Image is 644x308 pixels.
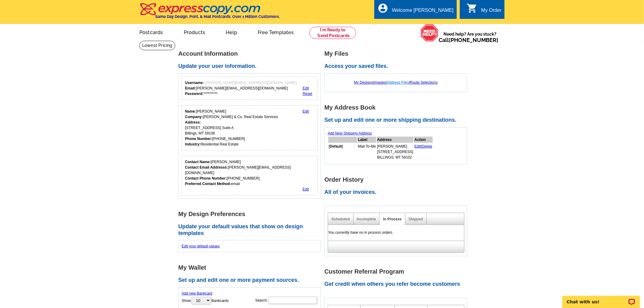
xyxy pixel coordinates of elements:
[374,80,386,85] a: Images
[182,296,229,305] label: Show Bankcards
[185,160,211,164] strong: Contact Name:
[185,120,201,124] strong: Address:
[328,77,464,88] div: | | |
[439,31,502,43] span: Need help? Are you stuck?
[303,109,309,114] a: Edit
[182,291,212,296] a: Add new Bankcard
[324,281,471,288] h2: Get credit when others you refer become customers
[178,51,324,57] h1: Account Information
[185,109,278,147] div: [PERSON_NAME] [PERSON_NAME] & Co. Real Estate Services [STREET_ADDRESS] Suite A Billings, MT 5910...
[185,92,204,96] strong: Password:
[354,80,373,85] a: My Designs
[185,142,201,146] strong: Industry:
[415,144,421,149] a: Edit
[324,117,471,124] h2: Set up and edit one or more shipping destinations.
[178,223,324,236] h2: Update your default values that show on design templates
[178,264,324,271] h1: My Wallet
[248,25,303,39] a: Free Templates
[185,81,204,85] strong: Username:
[481,8,502,16] div: My Order
[130,25,173,39] a: Postcards
[328,143,357,160] td: [ ]
[409,217,423,221] a: Shipped
[449,37,499,43] a: [PHONE_NUMBER]
[303,92,312,96] a: Reset
[392,8,453,16] div: Welcome [PERSON_NAME]
[205,81,297,85] span: [PERSON_NAME][EMAIL_ADDRESS][DOMAIN_NAME]
[174,25,215,39] a: Products
[182,244,220,248] a: Edit your default values
[439,37,499,43] span: Call
[185,86,196,90] strong: Email:
[324,189,471,196] h2: All of your invoices.
[178,277,324,284] h2: Set up and edit one or more payment sources.
[191,297,211,304] select: ShowBankcards
[178,63,324,70] h2: Update your user information.
[358,143,376,160] td: Mail-To-Me
[558,289,644,308] iframe: LiveChat chat widget
[467,3,478,14] i: shopping_cart
[422,144,432,149] a: Delete
[178,211,324,217] h1: My Design Preferences
[330,144,342,149] b: Default
[139,7,280,19] a: Same Day Design, Print, & Mail Postcards. Over 1 Million Customers.
[185,165,228,170] strong: Contact Email Addresss:
[328,131,372,135] a: Add New Shipping Address
[421,24,439,42] img: help
[216,25,247,39] a: Help
[324,177,471,183] h1: Order History
[185,159,314,187] div: [PERSON_NAME] [PERSON_NAME][EMAIL_ADDRESS][DOMAIN_NAME] [PHONE_NUMBER] email
[331,217,350,221] a: Scheduled
[185,80,297,96] div: [PERSON_NAME][EMAIL_ADDRESS][DOMAIN_NAME] **********
[410,80,438,85] a: Route Selections
[383,217,402,221] a: In Process
[185,182,231,186] strong: Preferred Contact Method:
[182,156,318,195] div: Who should we contact regarding order issues?
[324,63,471,70] h2: Access your saved files.
[467,7,502,14] a: shopping_cart My Order
[387,80,409,85] a: Address Files
[185,176,227,180] strong: Contact Phone Number:
[414,143,433,160] td: |
[328,230,394,235] em: You currently have no in process orders.
[185,137,212,141] strong: Phone Number:
[182,105,318,150] div: Your personal details.
[185,109,196,114] strong: Name:
[182,77,318,100] div: Your login information.
[268,297,317,304] input: Search:
[358,137,376,143] th: Label
[324,51,471,57] h1: My Files
[357,217,376,221] a: Incomplete
[303,187,309,191] a: Edit
[155,14,280,19] h4: Same Day Design, Print, & Mail Postcards. Over 1 Million Customers.
[303,86,309,90] a: Edit
[414,137,433,143] th: Action
[377,3,388,14] i: account_circle
[255,296,318,305] label: Search:
[377,137,414,143] th: Address
[377,143,414,160] td: [PERSON_NAME] [STREET_ADDRESS] BILLINGS, MT 59102
[185,115,203,119] strong: Company:
[324,104,471,111] h1: My Address Book
[324,268,471,275] h1: Customer Referral Program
